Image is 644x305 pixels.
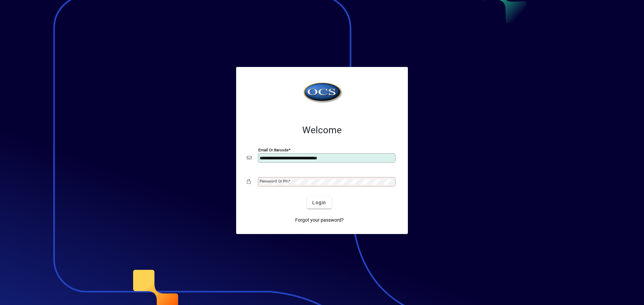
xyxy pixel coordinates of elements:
button: Login [307,197,331,209]
mat-label: Password or Pin [260,179,288,183]
h2: Welcome [247,125,397,136]
span: Forgot your password? [295,217,344,224]
mat-label: Email or Barcode [258,148,288,152]
a: Forgot your password? [292,214,346,226]
span: Login [312,199,326,206]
